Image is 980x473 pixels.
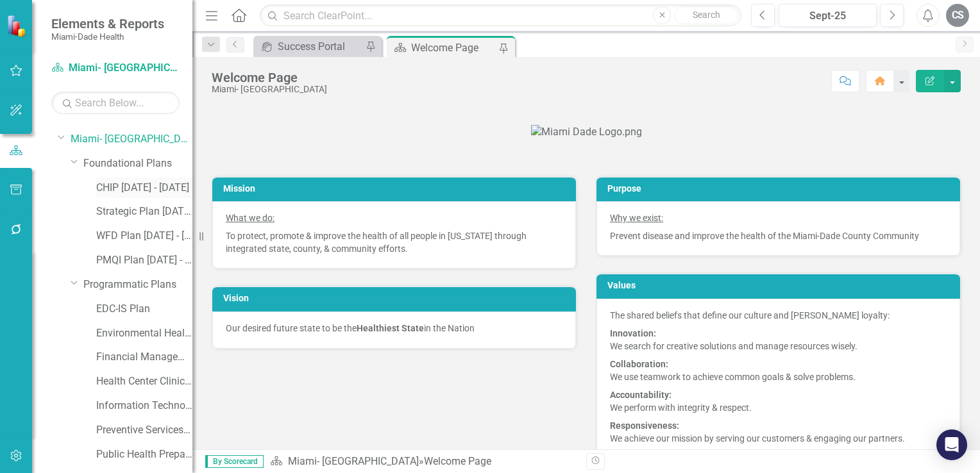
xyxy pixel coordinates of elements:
[610,324,947,355] p: We search for creative solutions and manage resources wisely.
[6,14,29,37] img: ClearPoint Strategy
[223,294,570,303] h3: Vision
[610,328,656,338] strong: Innovation:
[779,4,877,27] button: Sept-25
[270,454,577,469] div: »
[212,85,327,94] div: Miami- [GEOGRAPHIC_DATA]
[257,38,362,54] a: Success Portal
[51,16,164,31] span: Elements & Reports
[223,184,570,194] h3: Mission
[610,386,947,417] p: We perform with integrity & respect.
[96,447,192,462] a: Public Health Preparedness Plan
[96,326,192,341] a: Environmental Health Plan
[96,229,192,244] a: WFD Plan [DATE] - [DATE]
[610,309,947,324] p: The shared beliefs that define our culture and [PERSON_NAME] loyalty:
[96,423,192,438] a: Preventive Services Plan
[783,8,872,24] div: Sept-25
[51,31,164,42] small: Miami-Dade Health
[674,6,738,24] button: Search
[260,4,741,27] input: Search ClearPoint...
[357,323,424,333] strong: Healthiest State
[278,38,362,54] div: Success Portal
[288,455,419,467] a: Miami- [GEOGRAPHIC_DATA]
[96,302,192,317] a: EDC-IS Plan
[96,181,192,195] a: CHIP [DATE] - [DATE]
[610,420,679,431] strong: Responsiveness:
[610,213,663,223] span: Why we exist:
[610,359,668,369] strong: Collaboration:
[96,399,192,413] a: Information Technology Plan
[212,71,327,85] div: Welcome Page
[71,132,192,147] a: Miami- [GEOGRAPHIC_DATA]
[936,429,967,460] div: Open Intercom Messenger
[610,390,672,400] strong: Accountability:
[96,350,192,365] a: Financial Management Plan
[83,278,192,292] a: Programmatic Plans
[226,322,562,335] p: Our desired future state to be the in the Nation
[83,156,192,171] a: Foundational Plans
[51,61,180,76] a: Miami- [GEOGRAPHIC_DATA]
[51,92,180,114] input: Search Below...
[693,10,720,20] span: Search
[96,204,192,219] a: Strategic Plan [DATE] - [DATE]
[610,227,947,242] p: Prevent disease and improve the health of the Miami-Dade County Community
[424,455,491,467] div: Welcome Page
[607,184,954,194] h3: Purpose
[205,455,264,468] span: By Scorecard
[411,40,496,56] div: Welcome Page
[946,4,969,27] button: CS
[610,417,947,447] p: We achieve our mission by serving our customers & engaging our partners.
[531,125,642,140] img: Miami Dade Logo.png
[226,227,562,255] p: To protect, promote & improve the health of all people in [US_STATE] through integrated state, co...
[610,355,947,386] p: We use teamwork to achieve common goals & solve problems.
[607,281,954,290] h3: Values
[96,374,192,389] a: Health Center Clinical Admin Support Plan
[96,253,192,268] a: PMQI Plan [DATE] - [DATE]
[226,213,275,223] span: What we do:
